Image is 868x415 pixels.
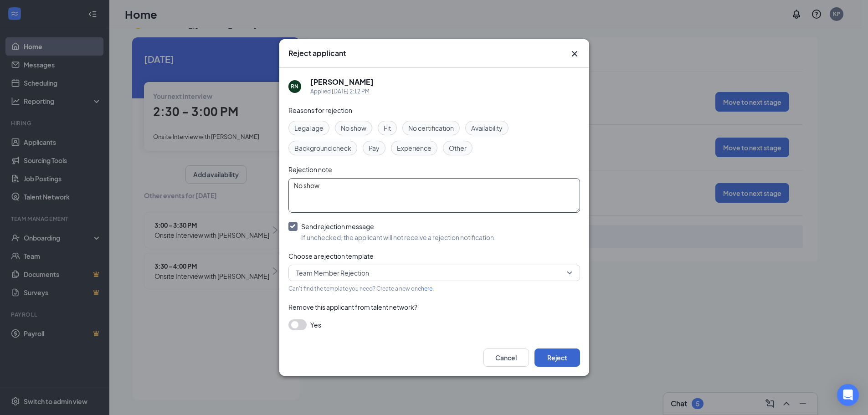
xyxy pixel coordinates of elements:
span: Background check [294,143,351,153]
span: Pay [369,143,380,153]
div: RN [291,82,298,90]
a: here [421,285,432,292]
div: Open Intercom Messenger [837,384,859,406]
span: Choose a rejection template [288,252,374,260]
span: Other [449,143,467,153]
span: Rejection note [288,165,332,174]
button: Close [569,48,580,59]
span: Fit [384,123,391,133]
span: Reasons for rejection [288,106,352,114]
span: No certification [408,123,454,133]
span: Yes [310,319,321,330]
svg: Cross [569,48,580,59]
span: No show [341,123,366,133]
button: Cancel [483,348,529,367]
button: Reject [534,348,580,367]
span: Legal age [294,123,324,133]
h5: [PERSON_NAME] [310,77,374,87]
h3: Reject applicant [288,48,346,58]
span: Experience [397,143,431,153]
span: Remove this applicant from talent network? [288,303,417,311]
span: Team Member Rejection [296,266,369,280]
div: Applied [DATE] 2:12 PM [310,87,374,96]
span: Availability [471,123,503,133]
textarea: No show [288,178,580,213]
span: Can't find the template you need? Create a new one . [288,285,434,292]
